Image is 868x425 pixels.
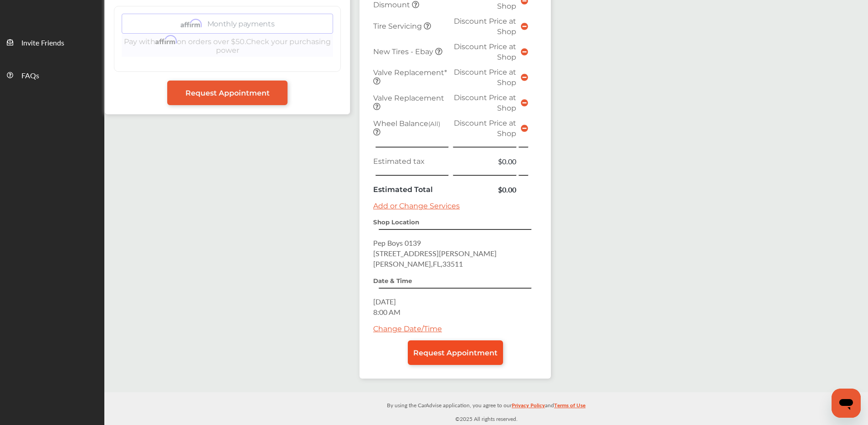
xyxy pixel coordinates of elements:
a: Terms of Use [554,400,586,414]
div: © 2025 All rights reserved. [104,392,868,425]
span: Discount Price at Shop [454,68,516,87]
span: Tire Servicing [373,22,424,30]
strong: Date & Time [373,277,412,284]
td: $0.00 [451,182,519,197]
p: By using the CarAdvise application, you agree to our and [104,400,868,410]
span: Invite Friends [21,37,64,49]
span: Discount Price at Shop [454,42,516,61]
span: Valve Replacement* [373,68,447,77]
td: $0.00 [451,154,519,169]
strong: Shop Location [373,218,419,226]
td: Estimated tax [371,154,451,169]
small: (All) [428,120,440,127]
span: Discount Price at Shop [454,93,516,112]
iframe: Button to launch messaging window [832,389,861,418]
a: Privacy Policy [512,400,545,414]
td: Estimated Total [371,182,451,197]
a: Change Date/Time [373,324,442,333]
span: Discount Price at Shop [454,17,516,36]
span: Valve Replacement [373,94,444,102]
span: [DATE] [373,296,396,307]
span: [PERSON_NAME] , FL , 33511 [373,258,463,269]
span: Discount Price at Shop [454,119,516,138]
span: New Tires - Ebay [373,47,435,56]
span: Request Appointment [185,89,270,97]
span: 8:00 AM [373,307,401,317]
span: Wheel Balance [373,119,440,128]
a: Request Appointment [408,340,503,365]
span: [STREET_ADDRESS][PERSON_NAME] [373,248,497,258]
span: Request Appointment [413,349,498,357]
span: FAQs [21,70,39,82]
a: Request Appointment [167,81,288,105]
a: Add or Change Services [373,202,460,210]
span: Pep Boys 0139 [373,238,421,248]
